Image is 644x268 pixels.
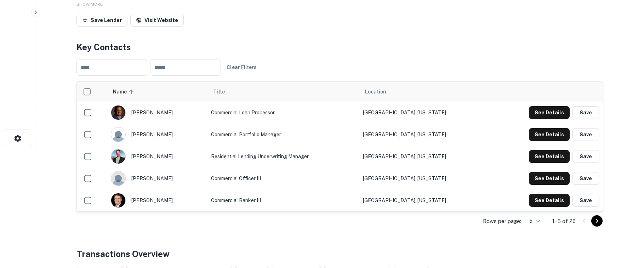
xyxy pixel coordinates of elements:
[207,146,359,167] td: Residential Lending Underwriting Manager
[111,127,204,142] div: [PERSON_NAME]
[76,2,103,7] span: SHOW MORE
[572,128,599,141] button: Save
[572,106,599,119] button: Save
[111,193,125,207] img: 1517666021204
[113,87,136,96] span: Name
[359,102,490,124] td: [GEOGRAPHIC_DATA], [US_STATE]
[76,41,603,53] h4: Key Contacts
[111,127,125,142] img: 9c8pery4andzj6ohjkjp54ma2
[224,61,260,74] button: Clear Filters
[359,189,490,211] td: [GEOGRAPHIC_DATA], [US_STATE]
[591,215,603,227] button: Go to next page
[529,128,570,141] button: See Details
[359,167,490,189] td: [GEOGRAPHIC_DATA], [US_STATE]
[609,211,644,245] iframe: Chat Widget
[111,149,204,164] div: [PERSON_NAME]
[111,193,204,208] div: [PERSON_NAME]
[207,124,359,146] td: Commercial Portfolio Manager
[529,150,570,163] button: See Details
[207,102,359,124] td: Commercial Loan Processor
[359,124,490,146] td: [GEOGRAPHIC_DATA], [US_STATE]
[111,149,125,164] img: 1516890157981
[524,216,541,226] div: 5
[359,82,490,102] th: Location
[529,106,570,119] button: See Details
[213,87,234,96] span: Title
[76,247,170,260] h4: Transactions Overview
[483,217,521,226] p: Rows per page:
[572,172,599,185] button: Save
[552,217,576,226] p: 1–5 of 26
[207,189,359,211] td: Commercial Banker III
[111,171,204,186] div: [PERSON_NAME]
[130,14,184,27] a: Visit Website
[365,87,386,96] span: Location
[529,172,570,185] button: See Details
[207,167,359,189] td: Commercial Officer III
[572,150,599,163] button: Save
[359,146,490,167] td: [GEOGRAPHIC_DATA], [US_STATE]
[77,82,603,211] div: scrollable content
[572,194,599,207] button: Save
[111,105,204,120] div: [PERSON_NAME]
[76,14,127,27] button: Save Lender
[111,171,125,186] img: 244xhbkr7g40x6bsu4gi6q4ry
[107,82,207,102] th: Name
[111,106,125,120] img: 1664380242283
[207,82,359,102] th: Title
[529,194,570,207] button: See Details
